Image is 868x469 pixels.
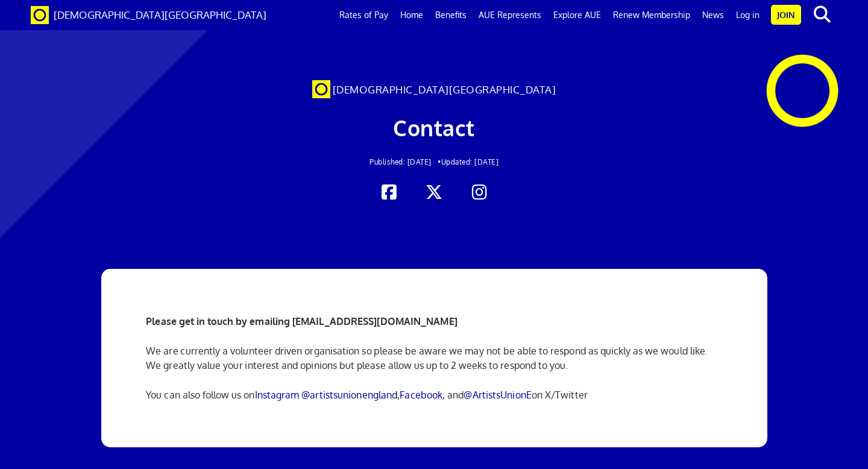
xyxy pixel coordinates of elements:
a: @ArtistsUnionE [464,389,531,401]
span: Published: [DATE] • [370,157,441,166]
a: Instagram @artistsunionengland [255,389,398,401]
button: search [804,2,840,27]
p: We are currently a volunteer driven organisation so please be aware we may not be able to respond... [146,344,722,373]
p: You can also follow us on , , and on X/Twitter [146,388,722,402]
a: Join [771,5,801,25]
h2: Updated: [DATE] [168,158,700,166]
strong: Please get in touch by emailing [EMAIL_ADDRESS][DOMAIN_NAME] [146,315,458,327]
span: Contact [393,114,475,141]
a: Facebook [400,389,442,401]
span: [DEMOGRAPHIC_DATA][GEOGRAPHIC_DATA] [333,83,556,96]
span: [DEMOGRAPHIC_DATA][GEOGRAPHIC_DATA] [54,8,266,21]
